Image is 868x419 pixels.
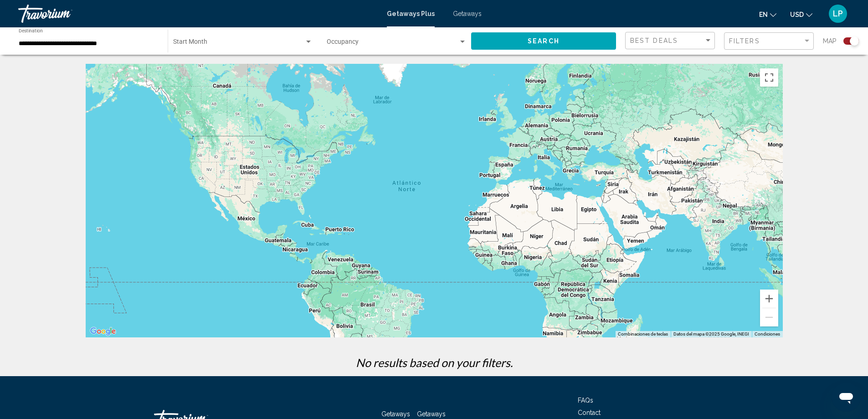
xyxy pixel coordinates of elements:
span: USD [790,11,804,18]
button: Filter [724,32,814,51]
a: Contact [578,409,601,416]
button: Change currency [790,8,812,21]
img: Google [88,326,118,337]
span: Search [528,38,560,45]
button: User Menu [826,4,850,23]
p: No results based on your filters. [81,356,787,369]
a: Travorium [18,5,378,23]
a: Getaways [381,410,410,418]
a: Getaways Plus [387,10,435,17]
a: Getaways [453,10,482,17]
a: Abrir esta área en Google Maps (se abre en una ventana nueva) [88,326,118,337]
button: Combinaciones de teclas [618,331,668,337]
button: Alejar [760,308,778,326]
span: Datos del mapa ©2025 Google, INEGI [673,331,749,336]
span: LP [833,9,843,18]
span: en [759,11,768,18]
button: Change language [759,8,776,21]
iframe: Botón para iniciar la ventana de mensajería [832,383,861,412]
button: Activar o desactivar la vista de pantalla completa [760,68,778,87]
a: Condiciones [755,331,780,336]
button: Search [471,32,616,49]
mat-select: Sort by [630,37,712,45]
span: Map [823,35,837,47]
span: Best Deals [630,37,678,44]
a: FAQs [578,397,593,404]
span: Filters [729,37,760,45]
button: Acercar [760,290,778,308]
